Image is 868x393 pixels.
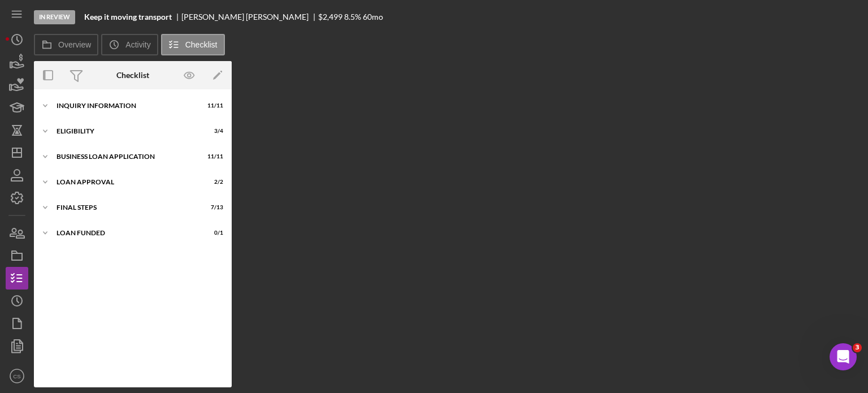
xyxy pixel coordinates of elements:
[13,373,20,379] text: CS
[830,343,857,370] iframe: Intercom live chat
[203,153,223,160] div: 11 / 11
[84,12,172,21] b: Keep it moving transport
[363,12,383,21] div: 60 mo
[58,40,91,49] label: Overview
[161,34,225,55] button: Checklist
[203,102,223,109] div: 11 / 11
[181,12,318,21] div: [PERSON_NAME] [PERSON_NAME]
[116,71,149,80] div: Checklist
[57,230,195,236] div: LOAN FUNDED
[57,128,195,135] div: Eligibility
[125,40,150,49] label: Activity
[57,153,195,160] div: BUSINESS LOAN APPLICATION
[203,204,223,211] div: 7 / 13
[185,40,218,49] label: Checklist
[34,34,98,55] button: Overview
[57,102,195,109] div: INQUIRY INFORMATION
[203,230,223,236] div: 0 / 1
[853,343,862,352] span: 3
[34,10,75,24] div: In Review
[318,12,342,21] div: $2,499
[101,34,158,55] button: Activity
[6,365,28,387] button: CS
[57,179,195,185] div: Loan Approval
[57,204,195,211] div: Final Steps
[344,12,361,21] div: 8.5 %
[203,179,223,185] div: 2 / 2
[203,128,223,135] div: 3 / 4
